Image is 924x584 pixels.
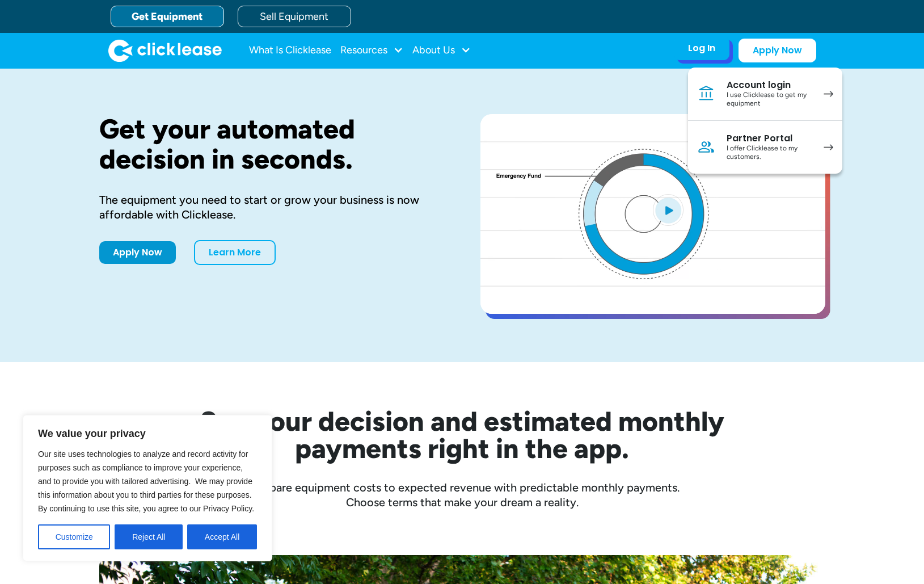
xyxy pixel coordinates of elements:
[115,524,183,549] button: Reject All
[480,114,825,314] a: open lightbox
[653,194,683,226] img: Blue play button logo on a light blue circular background
[38,524,110,549] button: Customize
[727,91,812,108] div: I use Clicklease to get my equipment
[739,39,816,62] a: Apply Now
[688,43,715,54] div: Log In
[99,192,444,222] div: The equipment you need to start or grow your business is now affordable with Clicklease.
[145,407,780,462] h2: See your decision and estimated monthly payments right in the app.
[727,133,812,144] div: Partner Portal
[727,144,812,162] div: I offer Clicklease to my customers.
[187,524,257,549] button: Accept All
[99,114,444,174] h1: Get your automated decision in seconds.
[697,85,715,103] img: Bank icon
[111,6,224,27] a: Get Equipment
[412,39,471,62] div: About Us
[108,39,222,62] a: home
[340,39,403,62] div: Resources
[38,427,257,440] p: We value your privacy
[688,68,842,121] a: Account loginI use Clicklease to get my equipment
[688,121,842,174] a: Partner PortalI offer Clicklease to my customers.
[727,79,812,91] div: Account login
[99,241,176,264] a: Apply Now
[249,39,331,62] a: What Is Clicklease
[23,415,272,561] div: We value your privacy
[99,480,825,510] div: Compare equipment costs to expected revenue with predictable monthly payments. Choose terms that ...
[238,6,351,27] a: Sell Equipment
[824,91,833,97] img: arrow
[38,449,254,513] span: Our site uses technologies to analyze and record activity for purposes such as compliance to impr...
[194,240,276,265] a: Learn More
[688,68,842,174] nav: Log In
[697,138,715,156] img: Person icon
[108,39,222,62] img: Clicklease logo
[824,144,833,150] img: arrow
